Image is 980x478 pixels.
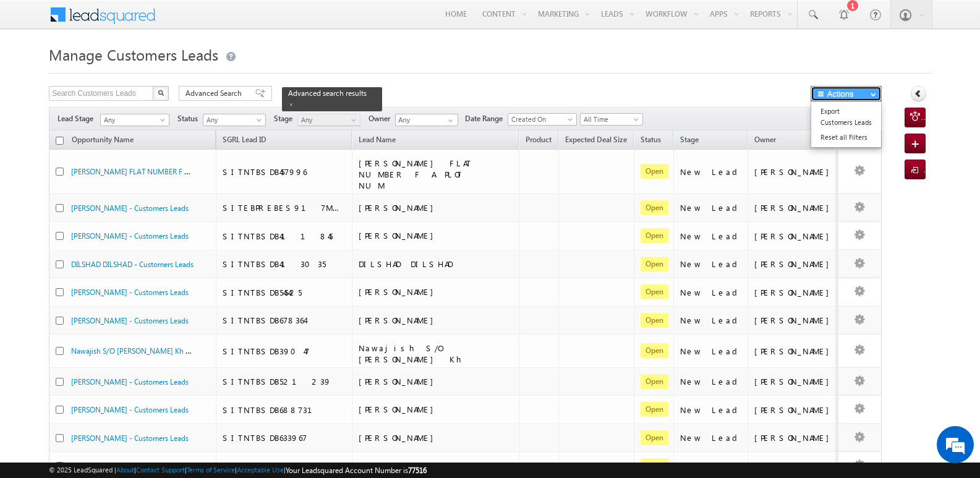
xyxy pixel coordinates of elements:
[811,104,881,130] a: Export Customers Leads
[641,313,668,328] span: Open
[216,133,273,149] a: SGRL Lead ID
[49,45,218,64] span: Manage Customers Leads
[811,130,881,145] a: Reset all Filters
[465,113,508,124] span: Date Range
[274,113,297,124] span: Stage
[352,133,402,149] span: Lead Name
[66,133,140,149] a: Opportunity Name
[754,432,835,443] div: [PERSON_NAME]
[21,65,52,81] img: d_60004797649_company_0_60004797649
[641,343,668,358] span: Open
[223,287,346,298] div: SITNTBSDB545425
[71,260,194,269] a: DILSHAD DILSHAD - Customers Leads
[680,404,742,416] div: New Lead
[71,166,289,176] a: [PERSON_NAME] FLAT NUMBER F A PLOT NUM - Customers Leads
[811,86,882,101] button: Actions
[223,202,346,213] div: SITEBPREBES917M88620
[674,133,705,149] a: Stage
[359,202,440,213] span: [PERSON_NAME]
[71,288,189,297] a: [PERSON_NAME] - Customers Leads
[680,258,742,270] div: New Lead
[559,133,633,149] a: Expected Deal Size
[508,114,573,125] span: Created On
[680,376,742,387] div: New Lead
[56,137,64,145] input: Check all records
[754,231,835,242] div: [PERSON_NAME]
[754,315,835,326] div: [PERSON_NAME]
[754,135,776,144] span: Owner
[641,257,668,271] span: Open
[680,346,742,357] div: New Lead
[641,164,668,179] span: Open
[203,114,262,126] span: Any
[100,114,169,126] a: Any
[71,433,189,443] a: [PERSON_NAME] - Customers Leads
[298,114,357,126] span: Any
[369,113,395,124] span: Owner
[185,88,245,99] span: Advanced Search
[680,166,742,177] div: New Lead
[58,113,98,124] span: Lead Stage
[223,346,346,357] div: SITNTBSDB39047
[641,402,668,417] span: Open
[754,258,835,270] div: [PERSON_NAME]
[223,432,346,443] div: SITNTBSDB633967
[641,200,668,215] span: Open
[223,135,266,144] span: SGRL Lead ID
[680,287,742,298] div: New Lead
[580,113,643,126] a: All Time
[641,374,668,389] span: Open
[754,461,835,472] div: [PERSON_NAME]
[441,114,457,127] a: Show All Items
[288,88,367,98] span: Advanced search results
[203,6,232,36] div: Minimize live chat window
[565,135,627,144] span: Expected Deal Size
[223,258,346,270] div: SITNTBSDB413035
[71,345,245,356] a: Nawajish S/O [PERSON_NAME] Kh - Customers Leads
[101,114,165,126] span: Any
[237,466,284,474] a: Acceptable Use
[72,135,134,144] span: Opportunity Name
[168,381,224,398] em: Start Chat
[223,231,346,242] div: SITNTBSDB411845
[680,202,742,213] div: New Lead
[359,343,463,364] span: Nawajish S/O [PERSON_NAME] Kh
[641,228,668,243] span: Open
[408,466,427,475] span: 77516
[71,405,189,414] a: [PERSON_NAME] - Customers Leads
[680,461,742,472] div: New Lead
[116,466,134,474] a: About
[680,135,699,144] span: Stage
[754,287,835,298] div: [PERSON_NAME]
[754,376,835,387] div: [PERSON_NAME]
[395,114,458,126] input: Type to Search
[754,346,835,357] div: [PERSON_NAME]
[177,113,203,124] span: Status
[359,315,440,325] span: [PERSON_NAME]
[223,166,346,177] div: SITNTBSDB457996
[508,113,577,126] a: Created On
[16,114,226,370] textarea: Type your message and hit 'Enter'
[359,230,440,241] span: [PERSON_NAME]
[754,404,835,416] div: [PERSON_NAME]
[680,315,742,326] div: New Lead
[223,461,346,472] div: SITNTBSDB596272
[223,404,346,416] div: SITNTBSDB688731
[754,166,835,177] div: [PERSON_NAME]
[526,135,552,144] span: Product
[359,158,472,190] span: [PERSON_NAME] FLAT NUMBER F A PLOT NUM
[641,284,668,299] span: Open
[359,258,453,269] span: DILSHAD DILSHAD
[754,202,835,213] div: [PERSON_NAME]
[49,464,427,476] span: © 2025 LeadSquared | | | | |
[71,231,189,241] a: [PERSON_NAME] - Customers Leads
[136,466,185,474] a: Contact Support
[359,376,440,386] span: [PERSON_NAME]
[581,114,639,125] span: All Time
[359,404,440,414] span: [PERSON_NAME]
[71,316,189,325] a: [PERSON_NAME] - Customers Leads
[359,286,440,297] span: [PERSON_NAME]
[641,430,668,445] span: Open
[680,231,742,242] div: New Lead
[187,466,235,474] a: Terms of Service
